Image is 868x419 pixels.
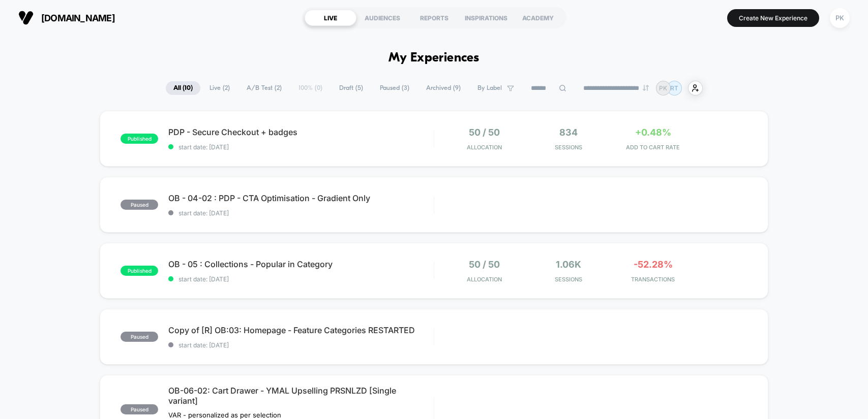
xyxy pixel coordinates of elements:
[121,134,158,144] span: published
[15,10,118,26] button: [DOMAIN_NAME]
[166,81,200,95] span: All ( 10 )
[727,9,819,27] button: Create New Experience
[469,127,500,138] span: 50 / 50
[613,276,693,283] span: TRANSACTIONS
[168,259,433,269] span: OB - 05 : Collections - Popular in Category
[634,259,673,270] span: -52.28%
[168,143,433,151] span: start date: [DATE]
[121,404,158,414] span: paused
[827,8,853,28] button: PK
[305,10,356,26] div: LIVE
[635,127,671,138] span: +0.48%
[372,81,417,95] span: Paused ( 3 )
[168,325,433,335] span: Copy of [R] OB:03: Homepage - Feature Categories RESTARTED
[202,81,237,95] span: Live ( 2 )
[512,10,564,26] div: ACADEMY
[477,84,502,92] span: By Label
[418,81,468,95] span: Archived ( 9 )
[559,127,578,138] span: 834
[121,332,158,342] span: paused
[121,200,158,210] span: paused
[41,13,115,23] span: [DOMAIN_NAME]
[613,144,693,151] span: ADD TO CART RATE
[467,144,502,151] span: Allocation
[529,144,608,151] span: Sessions
[121,266,158,276] span: published
[168,209,433,217] span: start date: [DATE]
[332,81,371,95] span: Draft ( 5 )
[168,127,433,137] span: PDP - Secure Checkout + badges
[168,193,433,203] span: OB - 04-02 : PDP - CTA Optimisation - Gradient Only
[168,275,433,283] span: start date: [DATE]
[356,10,408,26] div: AUDIENCES
[643,85,649,91] img: end
[168,411,281,419] span: VAR - personalized as per selection
[467,276,502,283] span: Allocation
[469,259,500,270] span: 50 / 50
[659,84,667,92] p: PK
[460,10,512,26] div: INSPIRATIONS
[670,84,678,92] p: RT
[408,10,460,26] div: REPORTS
[168,341,433,349] span: start date: [DATE]
[830,8,850,28] div: PK
[388,51,480,66] h1: My Experiences
[168,385,433,406] span: OB-06-02: Cart Drawer - YMAL Upselling PRSNLZD [Single variant]
[556,259,581,270] span: 1.06k
[529,276,608,283] span: Sessions
[18,10,34,25] img: Visually logo
[239,81,289,95] span: A/B Test ( 2 )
